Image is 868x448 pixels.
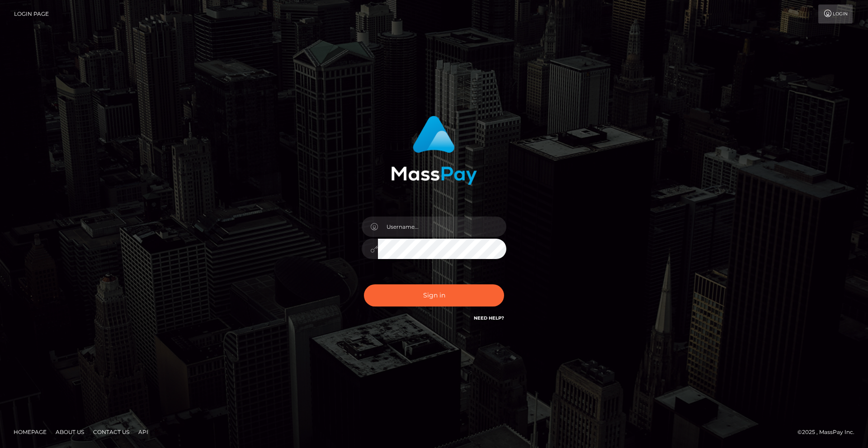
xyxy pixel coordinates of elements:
[52,425,88,439] a: About Us
[364,284,504,307] button: Sign in
[818,5,853,24] a: Login
[797,427,861,437] div: © 2025 , MassPay Inc.
[135,425,152,439] a: API
[391,116,477,185] img: MassPay Login
[90,425,133,439] a: Contact Us
[14,5,49,24] a: Login Page
[378,217,506,237] input: Username...
[474,315,504,321] a: Need Help?
[10,425,50,439] a: Homepage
